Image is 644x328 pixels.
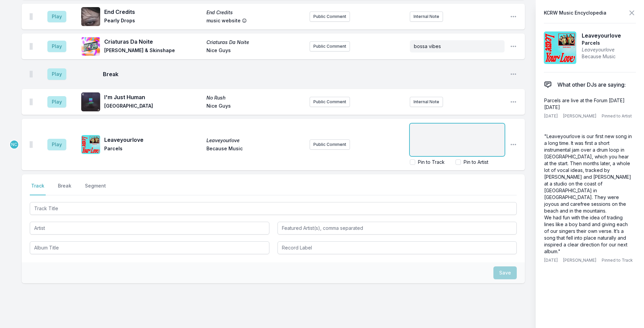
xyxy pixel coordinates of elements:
img: No Rush [81,92,100,111]
button: Public Comment [310,139,350,150]
span: Parcels [582,40,621,46]
span: Pearly Drops [104,17,202,25]
img: Drag Handle [30,141,32,148]
span: Leaveyourlove [582,31,621,40]
img: Drag Handle [30,99,32,105]
p: Parcels are live at the Forum [DATE][DATE] [544,97,633,111]
span: [PERSON_NAME] [563,113,596,119]
img: End Credits [81,7,100,26]
button: Public Comment [310,97,350,107]
input: Record Label [277,241,517,254]
button: Public Comment [310,12,350,22]
span: KCRW Music Encyclopedia [544,8,606,18]
p: Novena Carmel [9,140,19,149]
input: Featured Artist(s), comma separated [277,222,517,235]
img: Drag Handle [30,13,32,20]
span: Break [103,70,505,78]
span: Because Music [582,53,621,60]
span: End Credits [206,9,305,16]
img: Leaveyourlove [81,135,100,154]
button: Play [47,139,66,150]
button: Play [47,11,66,22]
span: [PERSON_NAME] & Skinshape [104,47,202,55]
label: Pin to Artist [464,159,488,166]
input: Track Title [30,202,517,215]
img: Criaturas Da Noite [81,37,100,56]
button: Play [47,68,66,80]
input: Artist [30,222,269,235]
button: Open playlist item options [510,71,517,78]
span: music website ☺︎ [206,17,305,25]
span: [DATE] [544,113,558,119]
button: Save [493,266,517,279]
span: Leaveyourlove [104,136,202,144]
input: Album Title [30,241,269,254]
button: Open playlist item options [510,13,517,20]
span: Nice Guys [206,103,305,111]
button: Internal Note [410,12,443,22]
label: Pin to Track [418,159,445,166]
span: [DATE] [544,258,558,263]
button: Track [30,182,46,195]
span: Nice Guys [206,47,305,55]
span: Parcels [104,145,202,153]
p: "Leaveyourlove is our first new song in a long time. It was first a short instrumental jam over a... [544,133,633,214]
button: Open playlist item options [510,141,517,148]
button: Open playlist item options [510,43,517,50]
img: Drag Handle [30,71,32,78]
img: Leaveyourlove [544,31,576,64]
span: bossa vibes [414,43,441,49]
span: [GEOGRAPHIC_DATA] [104,103,202,111]
span: Because Music [206,145,305,153]
span: Leaveyourlove [582,46,621,53]
span: Leaveyourlove [206,137,305,144]
span: Pinned to Artist [602,113,632,119]
button: Public Comment [310,41,350,51]
span: Criaturas Da Noite [104,38,202,46]
span: Pinned to Track [602,258,633,263]
button: Segment [84,182,107,195]
span: No Rush [206,94,305,101]
button: Play [47,96,66,108]
span: [PERSON_NAME] [563,258,596,263]
button: Internal Note [410,97,443,107]
img: Drag Handle [30,43,32,50]
span: What other DJs are saying: [557,81,626,89]
span: End Credits [104,8,202,16]
span: I'm Just Human [104,93,202,101]
span: Criaturas Da Noite [206,39,305,46]
p: We had fun with the idea of trading lines like a boy band and giving each of our singers their ow... [544,214,633,255]
button: Play [47,41,66,52]
button: Break [57,182,73,195]
button: Open playlist item options [510,99,517,105]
